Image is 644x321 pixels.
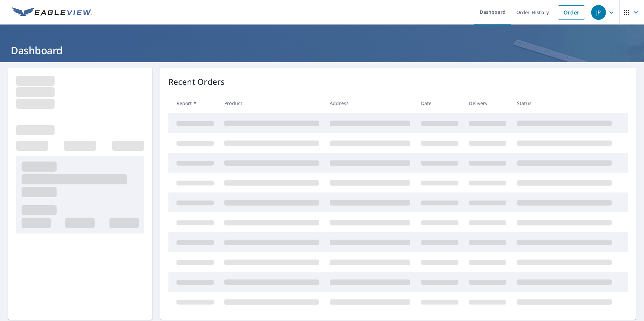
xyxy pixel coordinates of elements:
img: EV Logo [12,7,92,17]
div: JP [591,5,606,20]
th: Status [512,93,617,113]
p: Recent Orders [168,76,225,88]
th: Product [219,93,324,113]
th: Address [324,93,416,113]
th: Date [416,93,464,113]
th: Report # [168,93,219,113]
th: Delivery [463,93,512,113]
h1: Dashboard [8,43,636,57]
a: Order [558,5,585,20]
